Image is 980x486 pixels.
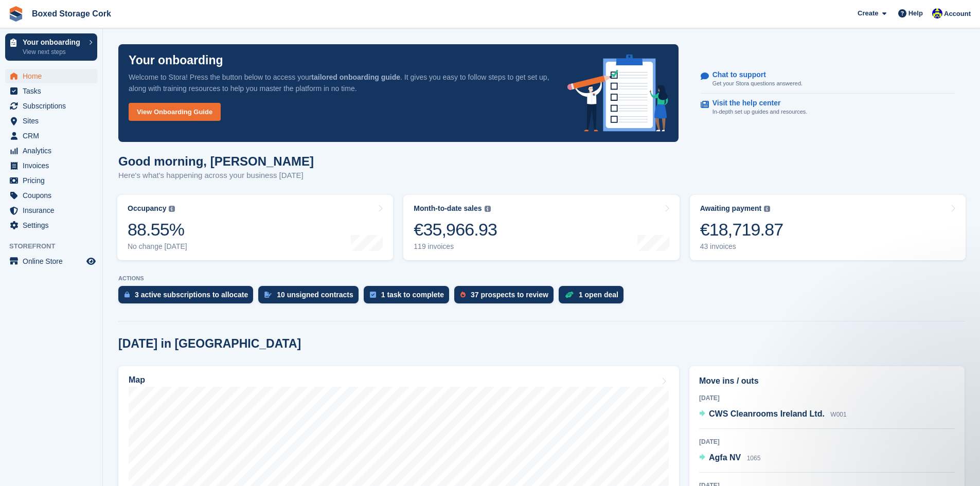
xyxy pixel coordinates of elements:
a: 1 open deal [559,286,629,309]
a: Awaiting payment €18,719.87 43 invoices [690,195,966,260]
img: icon-info-grey-7440780725fd019a000dd9b08b2336e03edf1995a4989e88bcd33f0948082b44.svg [485,206,491,212]
div: Month-to-date sales [414,204,482,213]
span: Settings [23,218,84,232]
span: Create [858,8,878,19]
span: Storefront [9,241,102,251]
div: [DATE] [699,437,955,446]
a: 3 active subscriptions to allocate [118,286,258,309]
a: Visit the help center In-depth set up guides and resources. [701,94,955,121]
h1: Good morning, [PERSON_NAME] [118,154,314,168]
a: menu [5,203,97,218]
span: Subscriptions [23,99,84,113]
a: menu [5,69,97,83]
p: Your onboarding [129,55,223,66]
a: menu [5,158,97,173]
a: menu [5,254,97,268]
a: Boxed Storage Cork [28,5,115,22]
span: 1065 [747,455,761,462]
p: Here's what's happening across your business [DATE] [118,170,314,182]
strong: tailored onboarding guide [311,73,400,81]
div: €35,966.93 [414,219,497,240]
div: 1 open deal [579,291,618,299]
a: menu [5,99,97,113]
span: Insurance [23,203,84,218]
p: Chat to support [712,70,794,79]
span: Agfa NV [709,453,741,462]
p: Welcome to Stora! Press the button below to access your . It gives you easy to follow steps to ge... [129,71,551,94]
a: 1 task to complete [364,286,454,309]
img: active_subscription_to_allocate_icon-d502201f5373d7db506a760aba3b589e785aa758c864c3986d89f69b8ff3... [124,291,130,298]
a: menu [5,143,97,158]
img: icon-info-grey-7440780725fd019a000dd9b08b2336e03edf1995a4989e88bcd33f0948082b44.svg [169,206,175,212]
a: Month-to-date sales €35,966.93 119 invoices [403,195,679,260]
div: No change [DATE] [128,242,187,251]
span: Invoices [23,158,84,173]
img: contract_signature_icon-13c848040528278c33f63329250d36e43548de30e8caae1d1a13099fd9432cc5.svg [264,292,272,298]
a: menu [5,218,97,232]
span: Sites [23,114,84,128]
span: Online Store [23,254,84,268]
span: Tasks [23,84,84,98]
img: prospect-51fa495bee0391a8d652442698ab0144808aea92771e9ea1ae160a38d050c398.svg [460,292,466,298]
h2: Move ins / outs [699,375,955,387]
img: icon-info-grey-7440780725fd019a000dd9b08b2336e03edf1995a4989e88bcd33f0948082b44.svg [764,206,770,212]
a: menu [5,114,97,128]
h2: Map [129,375,145,385]
img: Vincent [932,8,942,19]
span: Help [908,8,923,19]
span: Home [23,69,84,83]
a: 37 prospects to review [454,286,559,309]
p: View next steps [23,47,84,57]
p: In-depth set up guides and resources. [712,107,808,116]
div: Awaiting payment [700,204,762,213]
p: ACTIONS [118,275,965,282]
a: menu [5,129,97,143]
a: Chat to support Get your Stora questions answered. [701,65,955,94]
a: Preview store [85,255,97,267]
span: CWS Cleanrooms Ireland Ltd. [709,409,825,418]
a: menu [5,84,97,98]
span: CRM [23,129,84,143]
a: CWS Cleanrooms Ireland Ltd. W001 [699,408,847,421]
div: [DATE] [699,393,955,403]
img: onboarding-info-6c161a55d2c0e0a8cae90662b2fe09162a5109e8cc188191df67fb4f79e88e88.svg [567,55,668,132]
div: €18,719.87 [700,219,783,240]
img: stora-icon-8386f47178a22dfd0bd8f6a31ec36ba5ce8667c1dd55bd0f319d3a0aa187defe.svg [8,6,24,22]
div: Occupancy [128,204,166,213]
h2: [DATE] in [GEOGRAPHIC_DATA] [118,337,301,351]
a: View Onboarding Guide [129,103,221,121]
div: 1 task to complete [381,291,444,299]
a: Your onboarding View next steps [5,33,97,61]
span: W001 [830,411,846,418]
a: 10 unsigned contracts [258,286,364,309]
div: 3 active subscriptions to allocate [135,291,248,299]
p: Get your Stora questions answered. [712,79,803,88]
div: 43 invoices [700,242,783,251]
p: Visit the help center [712,99,799,107]
span: Account [944,9,971,19]
a: Agfa NV 1065 [699,452,760,465]
div: 119 invoices [414,242,497,251]
span: Analytics [23,143,84,158]
span: Coupons [23,188,84,203]
div: 37 prospects to review [471,291,548,299]
a: Occupancy 88.55% No change [DATE] [117,195,393,260]
p: Your onboarding [23,39,84,46]
div: 88.55% [128,219,187,240]
span: Pricing [23,173,84,188]
a: menu [5,188,97,203]
div: 10 unsigned contracts [277,291,353,299]
img: deal-1b604bf984904fb50ccaf53a9ad4b4a5d6e5aea283cecdc64d6e3604feb123c2.svg [565,291,574,298]
img: task-75834270c22a3079a89374b754ae025e5fb1db73e45f91037f5363f120a921f8.svg [370,292,376,298]
a: menu [5,173,97,188]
